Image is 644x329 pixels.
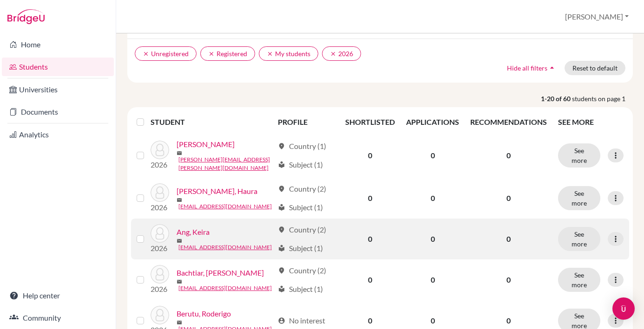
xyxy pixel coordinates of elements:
[507,64,547,72] span: Hide all filters
[267,51,273,57] i: clear
[2,103,114,121] a: Documents
[278,142,285,150] span: location_on
[340,219,401,259] td: 0
[177,150,182,156] span: mail
[340,133,401,178] td: 0
[208,51,215,57] i: clear
[177,197,182,203] span: mail
[470,193,547,204] p: 0
[401,178,465,219] td: 0
[465,111,552,133] th: RECOMMENDATIONS
[401,259,465,300] td: 0
[7,9,45,24] img: Bridge-U
[2,286,114,305] a: Help center
[401,133,465,178] td: 0
[401,111,465,133] th: APPLICATIONS
[2,309,114,327] a: Community
[278,245,285,252] span: local_library
[151,284,169,295] p: 2026
[2,125,114,144] a: Analytics
[151,224,169,243] img: Ang, Keira
[177,267,264,278] a: Bachtiar, [PERSON_NAME]
[278,284,323,295] div: Subject (1)
[151,243,169,254] p: 2026
[340,178,401,219] td: 0
[470,274,547,285] p: 0
[278,224,326,235] div: Country (2)
[178,155,274,172] a: [PERSON_NAME][EMAIL_ADDRESS][PERSON_NAME][DOMAIN_NAME]
[340,111,401,133] th: SHORTLISTED
[278,204,285,211] span: local_library
[470,233,547,245] p: 0
[278,265,326,276] div: Country (2)
[177,186,257,197] a: [PERSON_NAME], Haura
[278,243,323,254] div: Subject (1)
[177,320,182,325] span: mail
[143,51,149,57] i: clear
[2,80,114,99] a: Universities
[259,46,318,61] button: clearMy students
[151,183,169,202] img: Alesha, Haura
[135,46,197,61] button: clearUnregistered
[278,183,326,194] div: Country (2)
[340,259,401,300] td: 0
[151,202,169,213] p: 2026
[572,94,633,103] span: students on page 1
[330,51,336,57] i: clear
[401,219,465,259] td: 0
[177,279,182,284] span: mail
[278,202,323,213] div: Subject (1)
[558,143,600,168] button: See more
[541,94,572,103] strong: 1-20 of 60
[278,285,285,293] span: local_library
[499,61,565,75] button: Hide all filtersarrow_drop_up
[561,8,633,26] button: [PERSON_NAME]
[552,111,629,133] th: SEE MORE
[178,202,272,211] a: [EMAIL_ADDRESS][DOMAIN_NAME]
[272,111,340,133] th: PROFILE
[151,265,169,284] img: Bachtiar, Achmadinezad
[612,297,635,320] div: Open Intercom Messenger
[178,284,272,292] a: [EMAIL_ADDRESS][DOMAIN_NAME]
[278,226,285,233] span: location_on
[470,150,547,161] p: 0
[278,267,285,274] span: location_on
[151,159,169,170] p: 2026
[151,111,272,133] th: STUDENT
[177,226,210,238] a: Ang, Keira
[2,35,114,54] a: Home
[278,315,325,326] div: No interest
[565,61,625,75] button: Reset to default
[177,139,235,150] a: [PERSON_NAME]
[151,306,169,324] img: Berutu, Roderigo
[177,308,231,319] a: Berutu, Roderigo
[558,268,600,292] button: See more
[278,141,326,152] div: Country (1)
[2,58,114,76] a: Students
[322,46,361,61] button: clear2026
[470,315,547,326] p: 0
[278,185,285,193] span: location_on
[278,317,285,324] span: account_circle
[547,63,557,72] i: arrow_drop_up
[278,161,285,168] span: local_library
[558,227,600,251] button: See more
[200,46,255,61] button: clearRegistered
[177,238,182,244] span: mail
[178,243,272,252] a: [EMAIL_ADDRESS][DOMAIN_NAME]
[558,186,600,210] button: See more
[278,159,323,170] div: Subject (1)
[151,141,169,159] img: Abraham, Esther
